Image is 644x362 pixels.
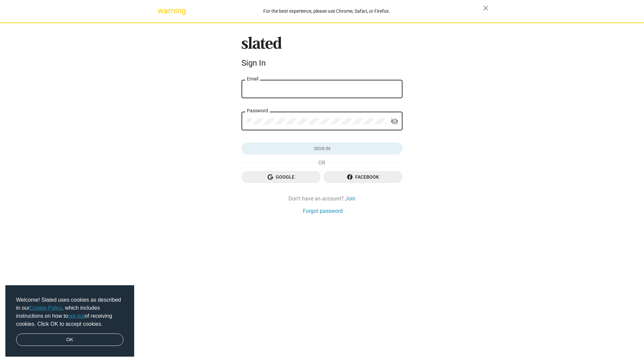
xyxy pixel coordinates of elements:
a: Join [345,195,356,202]
mat-icon: warning [158,7,166,15]
sl-branding: Sign In [241,37,402,71]
button: Facebook [323,171,402,183]
span: Facebook [329,171,397,183]
button: Google [241,171,321,183]
a: Forgot password [303,207,343,215]
mat-icon: close [482,4,490,12]
a: dismiss cookie message [16,334,123,346]
span: Welcome! Slated uses cookies as described in our , which includes instructions on how to of recei... [16,296,123,328]
div: cookieconsent [5,285,134,357]
div: For the best experience, please use Chrome, Safari, or Firefox. [170,7,483,16]
button: Show password [388,115,401,128]
div: Sign In [241,58,402,68]
span: Google [247,171,315,183]
div: Don't have an account? [241,195,402,202]
mat-icon: visibility_off [390,116,398,127]
a: Cookie Policy [30,305,62,311]
a: opt-out [68,313,85,319]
